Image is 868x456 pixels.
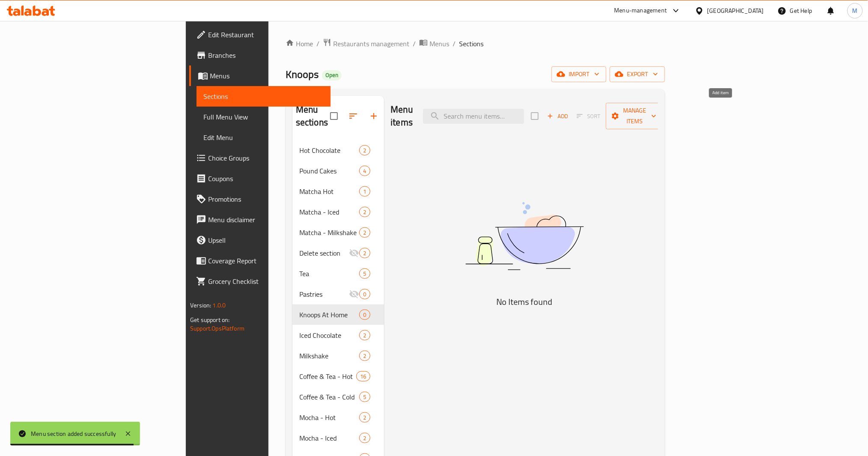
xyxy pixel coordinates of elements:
[360,249,370,257] span: 2
[614,6,667,16] div: Menu-management
[299,412,359,423] span: Mocha - Hot
[360,188,370,196] span: 1
[610,66,665,82] button: export
[423,109,524,124] input: search
[292,202,384,222] div: Matcha - Iced2
[189,250,331,271] a: Coverage Report
[359,289,370,299] div: items
[197,107,331,127] a: Full Menu View
[208,30,324,40] span: Edit Restaurant
[360,331,370,340] span: 2
[208,235,324,245] span: Upsell
[299,207,359,217] span: Matcha - Iced
[613,105,656,127] span: Manage items
[299,289,349,299] span: Pastries
[349,248,359,258] svg: Inactive section
[546,111,569,121] span: Add
[359,392,370,402] div: items
[292,284,384,304] div: Pastries0
[299,186,359,197] span: Matcha Hot
[208,50,324,60] span: Branches
[606,103,663,129] button: Manage items
[322,72,342,79] span: Open
[333,39,409,49] span: Restaurants management
[323,38,409,49] a: Restaurants management
[299,351,359,361] span: Milkshake
[359,351,370,361] div: items
[359,207,370,217] div: items
[544,110,571,123] button: Add
[299,433,359,443] span: Mocha - Iced
[360,290,370,298] span: 0
[299,227,359,238] span: Matcha - Milkshake
[190,314,230,325] span: Get support on:
[212,300,226,311] span: 1.0.0
[292,161,384,181] div: Pound Cakes4
[31,429,116,438] div: Menu section added successfully
[360,208,370,216] span: 2
[208,256,324,266] span: Coverage Report
[299,248,349,258] span: Delete section
[359,310,370,320] div: items
[292,222,384,243] div: Matcha - Milkshake2
[292,387,384,407] div: Coffee & Tea - Cold5
[617,69,658,80] span: export
[299,371,356,381] span: Coffee & Tea - Hot
[571,110,606,123] span: Sort items
[360,270,370,278] span: 5
[299,166,359,176] span: Pound Cakes
[210,71,324,81] span: Menus
[299,268,359,279] span: Tea
[360,146,370,155] span: 2
[189,66,331,86] a: Menus
[430,39,449,49] span: Menus
[360,393,370,401] span: 5
[360,167,370,175] span: 4
[189,24,331,45] a: Edit Restaurant
[208,276,324,286] span: Grocery Checklist
[292,304,384,325] div: Knoops At Home0
[299,392,359,402] span: Coffee & Tea - Cold
[203,112,324,122] span: Full Menu View
[203,91,324,101] span: Sections
[208,153,324,163] span: Choice Groups
[360,434,370,442] span: 2
[413,39,416,49] li: /
[292,346,384,366] div: Milkshake2
[189,209,331,230] a: Menu disclaimer
[189,230,331,250] a: Upsell
[360,311,370,319] span: 0
[552,66,606,82] button: import
[189,271,331,292] a: Grocery Checklist
[359,145,370,155] div: items
[853,6,858,15] span: M
[189,168,331,189] a: Coupons
[360,352,370,360] span: 2
[359,186,370,197] div: items
[299,310,359,320] span: Knoops At Home
[364,106,384,126] button: Add section
[299,145,359,155] span: Hot Chocolate
[360,229,370,237] span: 2
[286,38,665,49] nav: breadcrumb
[292,263,384,284] div: Tea5
[359,227,370,238] div: items
[558,69,600,80] span: import
[197,86,331,107] a: Sections
[208,194,324,204] span: Promotions
[418,295,632,309] h5: No Items found
[190,300,211,311] span: Version:
[299,330,359,340] span: Iced Chocolate
[459,39,483,49] span: Sections
[197,127,331,148] a: Edit Menu
[357,373,370,381] span: 16
[189,45,331,66] a: Branches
